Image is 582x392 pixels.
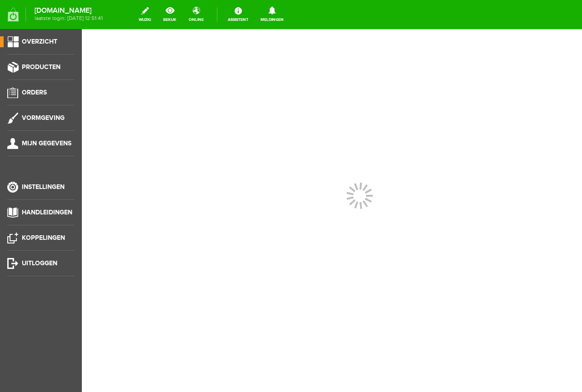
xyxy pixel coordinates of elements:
[22,259,57,267] span: Uitloggen
[22,114,65,122] span: Vormgeving
[22,139,71,147] span: Mijn gegevens
[35,8,103,13] strong: [DOMAIN_NAME]
[22,89,47,96] span: Orders
[35,16,103,21] span: laatste login: [DATE] 12:51:41
[22,183,65,191] span: Instellingen
[133,5,156,25] a: wijzig
[158,5,182,25] a: bekijk
[183,5,209,25] a: online
[222,5,254,25] a: Assistent
[255,5,289,25] a: Meldingen
[22,63,60,71] span: Producten
[22,38,57,45] span: Overzicht
[22,234,65,242] span: Koppelingen
[22,208,72,216] span: Handleidingen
